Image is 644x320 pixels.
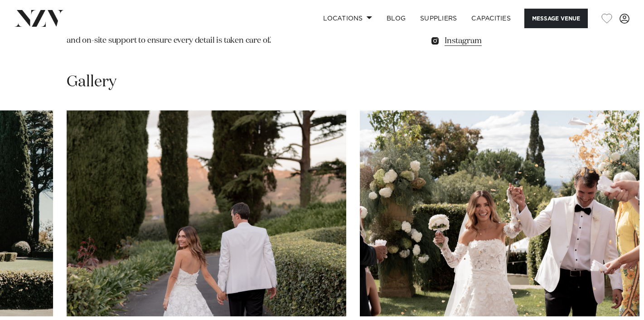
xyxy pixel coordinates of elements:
swiper-slide: 3 / 17 [360,110,639,316]
swiper-slide: 2 / 17 [67,110,346,316]
a: Locations [316,9,379,28]
a: SUPPLIERS [413,9,464,28]
a: Instagram [430,35,577,47]
img: nzv-logo.png [15,10,64,26]
a: BLOG [379,9,413,28]
button: Message Venue [524,9,588,28]
h2: Gallery [67,72,116,92]
a: Capacities [465,9,518,28]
